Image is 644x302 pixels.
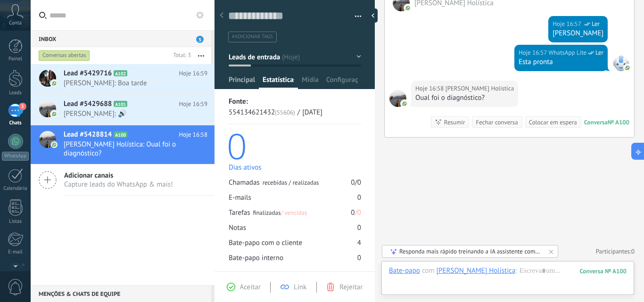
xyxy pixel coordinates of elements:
[326,75,358,89] span: Configurações
[114,70,127,76] span: A102
[2,56,29,62] div: Painel
[31,95,215,125] a: Lead #5429688 A101 Hoje 16:59 [PERSON_NAME]: 🔊
[2,120,29,126] div: Chats
[179,130,207,139] span: Hoje 16:58
[9,20,22,26] span: Conta
[553,29,603,38] div: [PERSON_NAME]
[19,103,26,110] span: 3
[357,208,361,217] font: 0
[64,140,190,158] span: [PERSON_NAME] Holística: Oual foi o diagnóstico?
[302,75,319,89] span: Mídia
[437,266,516,275] div: Marcia Terapeuta Holística
[179,69,207,78] span: Hoje 16:59
[229,75,255,89] span: Principal
[580,267,627,275] div: 100
[64,180,173,189] span: Capture leads do WhatsApp & mais!
[191,47,211,64] button: Mais
[339,283,363,292] span: Rejeitar
[519,48,549,57] div: Hoje 16:57
[229,238,302,247] div: Bate-papo com o cliente
[64,130,112,139] span: Lead #5428814
[229,178,319,187] div: Chamadas
[355,178,357,187] div: /
[229,107,295,118] div: 554134621432
[229,193,251,202] div: E-mails
[240,283,261,292] span: Aceitar
[229,223,246,232] div: Notas
[253,209,307,217] div: finalizadas
[357,178,361,187] div: 0
[229,96,361,107] div: Fonte:
[2,90,29,96] div: Leads
[64,69,112,78] span: Lead #5429716
[51,80,58,87] img: com.amocrm.amocrmwa.svg
[444,118,465,127] div: Resumir
[624,65,631,71] img: com.amocrm.amocrmwa.svg
[368,8,378,23] div: ocultar
[446,84,514,93] span: Marcia Terapeuta Holística
[415,93,514,103] div: Oual foi o diagnóstico?
[357,223,361,232] div: 0
[51,141,58,148] img: com.amocrm.amocrmwa.svg
[263,179,319,187] div: recebidas / realizadas
[281,209,307,217] span: / vencidas
[114,101,127,107] span: A101
[405,5,411,11] img: com.amocrm.amocrmwa.svg
[229,253,283,262] div: Bate-papo interno
[357,238,361,247] div: 4
[64,79,190,88] span: [PERSON_NAME]: Boa tarde
[399,247,542,255] div: Responda mais rápido treinando a IA assistente com sua fonte de dados
[422,266,435,276] span: com
[357,193,361,202] div: 0
[2,249,29,255] div: E-mail
[415,84,446,93] div: Hoje 16:58
[2,152,29,161] div: WhatsApp
[357,253,361,262] div: 0
[549,48,586,57] span: WhatsApp Lite
[64,99,112,109] span: Lead #5429688
[519,57,603,67] div: Esta pronta
[31,30,211,47] div: Inbox
[302,107,322,118] div: [DATE]
[351,178,355,187] div: 0
[595,48,603,57] span: Ler
[51,111,58,117] img: com.amocrm.amocrmwa.svg
[297,107,300,118] div: /
[114,131,127,138] span: A100
[39,50,90,61] div: Conversas abertas
[179,99,207,109] span: Hoje 16:59
[596,247,635,255] a: Participantes:0
[170,51,191,60] div: Total: 3
[229,163,361,172] div: Dias ativos
[515,266,517,276] span: :
[64,109,190,118] span: [PERSON_NAME]: 🔊
[294,283,306,292] span: Link
[592,19,600,29] span: Ler
[196,36,204,43] span: 3
[31,125,215,164] a: Lead #5428814 A100 Hoje 16:58 [PERSON_NAME] Holística: Oual foi o diagnóstico?
[2,186,29,192] div: Calendário
[401,100,408,107] img: com.amocrm.amocrmwa.svg
[2,219,29,225] div: Listas
[584,118,608,126] div: Conversa
[529,118,577,127] div: Colocar em espera
[263,75,294,89] span: Estatísticas
[31,285,211,302] div: Menções & Chats de equipe
[275,108,295,116] span: (55606)
[31,64,215,94] a: Lead #5429716 A102 Hoje 16:59 [PERSON_NAME]: Boa tarde
[631,247,635,255] span: 0
[608,118,629,126] div: № A100
[64,171,173,180] span: Adicionar canais
[355,208,357,217] font: /
[229,208,307,217] div: Tarefas
[351,208,355,217] div: 0
[232,33,273,40] span: #adicionar tags
[476,118,518,127] div: Fechar conversa
[612,54,629,71] span: WhatsApp Lite
[553,19,583,29] div: Hoje 16:57
[227,129,361,162] div: 0
[389,90,406,107] span: Marcia Terapeuta Holística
